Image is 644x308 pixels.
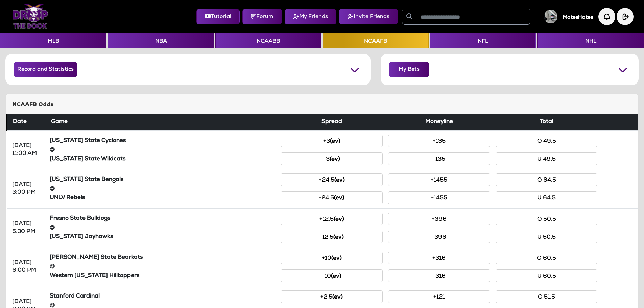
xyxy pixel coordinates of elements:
[388,152,490,165] button: -135
[334,195,344,201] small: (ev)
[50,138,126,144] strong: [US_STATE] State Cyclones
[108,33,214,48] button: NBA
[388,231,490,243] button: -396
[563,15,593,21] h5: MatesHates
[50,263,276,270] div: @
[493,114,600,131] th: Total
[196,9,240,24] button: Tutorial
[332,294,343,300] small: (ev)
[334,177,345,183] small: (ev)
[496,269,598,282] button: U 60.5
[385,114,493,131] th: Moneyline
[281,231,383,243] button: -12.5(ev)
[50,177,123,183] strong: [US_STATE] State Bengals
[388,213,490,225] button: +396
[598,8,615,25] img: Notification
[389,62,429,77] button: My Bets
[13,102,631,108] h5: NCAAFB Odds
[537,33,644,48] button: NHL
[330,157,340,162] small: (ev)
[388,290,490,303] button: +121
[12,142,42,158] div: [DATE] 11:00 AM
[12,4,48,29] img: Logo
[50,255,143,260] strong: [PERSON_NAME] State Bearkats
[281,135,383,147] button: +3(ev)
[50,273,139,279] strong: Western [US_STATE] Hilltoppers
[388,135,490,147] button: +135
[544,10,557,23] img: User
[281,269,383,282] button: -10(ev)
[50,293,100,299] strong: Stanford Cardinal
[333,235,344,240] small: (ev)
[215,33,321,48] button: NCAABB
[50,156,125,162] strong: [US_STATE] State Wildcats
[330,139,340,144] small: (ev)
[285,9,336,24] button: My Friends
[50,195,85,201] strong: UNLV Rebels
[50,146,276,154] div: @
[12,220,42,236] div: [DATE] 5:30 PM
[496,173,598,186] button: O 64.5
[281,173,383,186] button: +24.5(ev)
[496,231,598,243] button: U 50.5
[496,213,598,225] button: O 50.5
[331,256,342,261] small: (ev)
[281,191,383,204] button: -24.5(ev)
[12,181,42,196] div: [DATE] 3:00 PM
[496,252,598,264] button: O 60.5
[496,135,598,147] button: O 49.5
[278,114,385,131] th: Spread
[323,33,428,48] button: NCAAFB
[47,114,278,131] th: Game
[388,269,490,282] button: -316
[430,33,536,48] button: NFL
[281,213,383,225] button: +12.5(ev)
[496,191,598,204] button: U 64.5
[331,274,341,279] small: (ev)
[14,62,77,77] button: Record and Statistics
[50,234,113,240] strong: [US_STATE] Jayhawks
[496,152,598,165] button: U 49.5
[388,191,490,204] button: -1455
[242,9,282,24] button: Forum
[281,252,383,264] button: +10(ev)
[281,290,383,303] button: +2.5(ev)
[50,216,110,221] strong: Fresno State Bulldogs
[496,290,598,303] button: O 51.5
[12,259,42,275] div: [DATE] 6:00 PM
[334,217,344,222] small: (ev)
[388,252,490,264] button: +316
[50,185,276,193] div: @
[50,224,276,232] div: @
[281,152,383,165] button: -3(ev)
[339,9,398,24] button: Invite Friends
[6,114,47,131] th: Date
[388,173,490,186] button: +1455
